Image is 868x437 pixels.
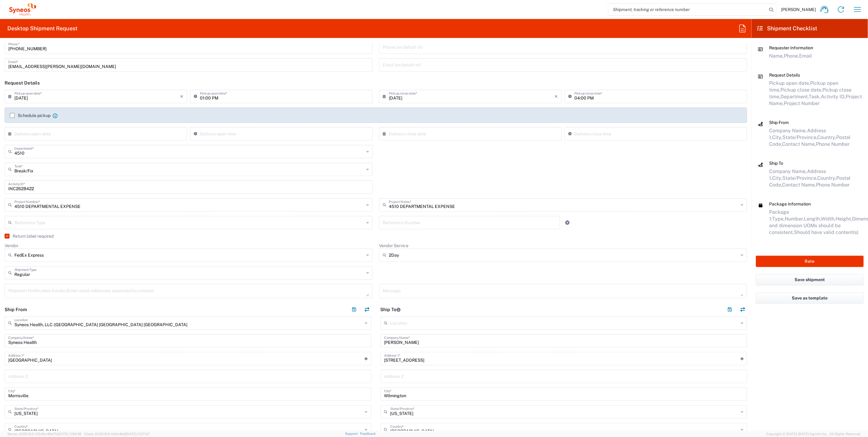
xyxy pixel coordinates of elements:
[608,4,767,15] input: Shipment, tracking or reference number
[804,216,821,222] span: Length,
[766,431,861,437] span: Copyright © [DATE]-[DATE] Agistix Inc., All Rights Reserved
[180,92,183,101] i: ×
[769,73,800,77] span: Request Details
[816,182,850,188] span: Phone Number
[780,87,822,93] span: Pickup close date,
[563,218,572,227] a: Add Reference
[769,128,807,134] span: Company Name,
[84,432,150,436] span: Client: 2025.16.0-b4dc8a9
[836,216,852,222] span: Height,
[554,92,558,101] i: ×
[769,168,807,174] span: Company Name,
[769,209,789,222] span: Package 1:
[769,45,813,50] span: Requester Information
[345,432,360,435] a: Support
[58,432,81,436] span: [DATE] 11:54:36
[772,216,785,222] span: Type,
[769,80,810,86] span: Pickup open date,
[817,134,836,140] span: Country,
[799,53,812,59] span: Email
[10,113,51,118] label: Schedule pickup
[7,432,81,436] span: Server: 2025.16.0-21b0bc45e7b
[821,94,846,100] span: Activity ID,
[381,307,401,313] h2: Ship To
[782,141,816,147] span: Contact Name,
[756,256,864,267] button: Rate
[780,94,809,100] span: Department,
[782,182,816,188] span: Contact Name,
[821,216,836,222] span: Width,
[5,307,27,313] h2: Ship From
[794,229,859,235] span: Should have valid content(s)
[772,134,782,140] span: City,
[5,243,18,248] label: Vendor
[756,292,864,304] button: Save as template
[756,274,864,285] button: Save shipment
[782,134,817,140] span: State/Province,
[769,161,783,166] span: Ship To
[7,25,77,32] h2: Desktop Shipment Request
[5,234,54,239] label: Return label required
[782,175,817,181] span: State/Province,
[769,202,811,206] span: Package Information
[769,53,784,59] span: Name,
[816,141,850,147] span: Phone Number
[784,100,820,106] span: Project Number
[5,80,40,86] h2: Request Details
[784,53,799,59] span: Phone,
[817,175,836,181] span: Country,
[769,120,789,125] span: Ship From
[809,94,821,100] span: Task,
[360,432,376,435] a: Feedback
[785,216,804,222] span: Number,
[757,25,817,32] h2: Shipment Checklist
[781,7,816,12] span: [PERSON_NAME]
[126,432,150,436] span: [DATE] 11:37:47
[772,175,782,181] span: City,
[379,243,408,248] label: Vendor Service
